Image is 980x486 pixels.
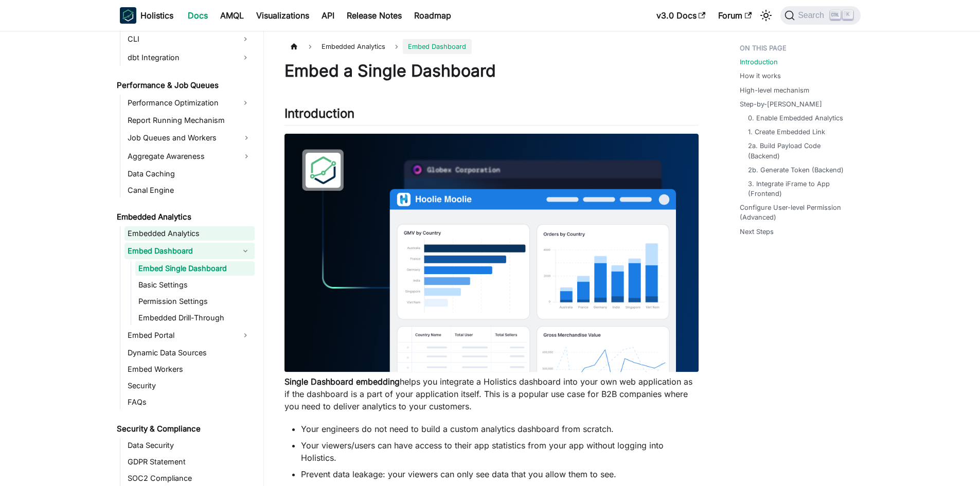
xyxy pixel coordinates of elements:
a: SOC2 Compliance [124,471,255,485]
a: 2a. Build Payload Code (Backend) [748,141,850,160]
a: Permission Settings [135,294,255,309]
a: Embed Portal [124,327,236,344]
a: Release Notes [341,7,408,24]
button: Switch between dark and light mode (currently light mode) [758,7,774,24]
button: Expand sidebar category 'dbt Integration' [236,49,255,66]
h1: Embed a Single Dashboard [284,61,699,81]
img: Holistics [120,7,136,24]
li: Your engineers do not need to build a custom analytics dashboard from scratch. [301,423,699,435]
a: AMQL [214,7,250,24]
a: dbt Integration [124,49,236,66]
a: Performance Optimization [124,95,236,111]
a: GDPR Statement [124,455,255,469]
nav: Breadcrumbs [284,39,699,54]
a: Embed Dashboard [124,243,236,259]
button: Collapse sidebar category 'Embed Dashboard' [236,243,255,259]
a: FAQs [124,395,255,409]
a: 1. Create Embedded Link [748,127,825,137]
a: Performance & Job Queues [114,78,255,93]
a: 2b. Generate Token (Backend) [748,165,844,175]
a: Dynamic Data Sources [124,346,255,360]
button: Expand sidebar category 'CLI' [236,31,255,47]
img: Embedded Dashboard [284,134,699,372]
a: 0. Enable Embedded Analytics [748,113,843,123]
span: Embed Dashboard [403,39,471,54]
p: helps you integrate a Holistics dashboard into your own web application as if the dashboard is a ... [284,375,699,412]
a: Configure User-level Permission (Advanced) [740,203,854,222]
a: Embedded Drill-Through [135,311,255,325]
a: How it works [740,71,781,81]
a: Embedded Analytics [124,226,255,241]
b: Holistics [140,9,173,22]
a: Step-by-[PERSON_NAME] [740,99,822,109]
h2: Introduction [284,106,699,125]
a: Security & Compliance [114,422,255,436]
span: Search [795,11,830,20]
a: Basic Settings [135,278,255,292]
a: Report Running Mechanism [124,113,255,128]
a: Security [124,379,255,393]
a: Job Queues and Workers [124,130,255,146]
a: Next Steps [740,227,774,237]
nav: Docs sidebar [110,31,264,486]
button: Expand sidebar category 'Performance Optimization' [236,95,255,111]
a: Forum [712,7,758,24]
a: Embed Single Dashboard [135,261,255,276]
a: Home page [284,39,304,54]
a: 3. Integrate iFrame to App (Frontend) [748,179,850,199]
a: Data Caching [124,167,255,181]
a: High-level mechanism [740,85,809,95]
li: Your viewers/users can have access to their app statistics from your app without logging into Hol... [301,439,699,464]
a: Docs [182,7,214,24]
a: Roadmap [408,7,457,24]
a: Embedded Analytics [114,210,255,224]
a: API [315,7,341,24]
button: Search (Ctrl+K) [780,6,860,25]
kbd: K [843,10,853,20]
li: Prevent data leakage: your viewers can only see data that you allow them to see. [301,468,699,480]
a: v3.0 Docs [650,7,712,24]
a: Canal Engine [124,183,255,197]
a: HolisticsHolistics [120,7,173,24]
a: Embed Workers [124,362,255,376]
a: Aggregate Awareness [124,148,255,165]
span: Embedded Analytics [316,39,390,54]
a: CLI [124,31,236,47]
strong: Single Dashboard embedding [284,376,400,387]
a: Introduction [740,57,778,67]
a: Data Security [124,438,255,453]
button: Expand sidebar category 'Embed Portal' [236,327,255,344]
a: Visualizations [250,7,315,24]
